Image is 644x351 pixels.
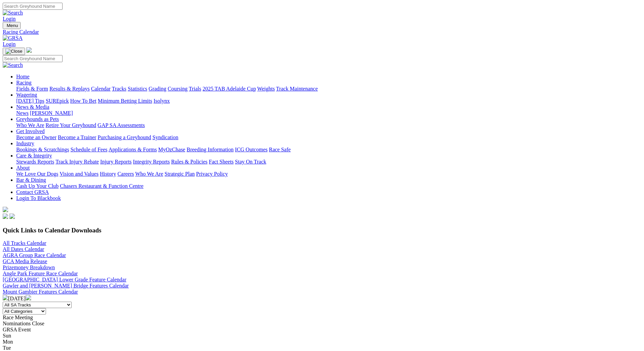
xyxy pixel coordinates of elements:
a: Become an Owner [16,134,56,140]
div: About [16,171,641,177]
div: Wagering [16,98,641,104]
input: Search [3,55,63,62]
a: Purchasing a Greyhound [98,134,151,140]
a: Greyhounds as Pets [16,116,59,122]
a: History [100,171,116,177]
a: All Tracks Calendar [3,240,46,246]
a: Home [16,74,29,79]
a: Become a Trainer [58,134,96,140]
a: Calendar [91,86,111,92]
a: Integrity Reports [133,159,170,165]
div: [DATE] [3,295,641,302]
img: GRSA [3,35,23,41]
a: Isolynx [153,98,170,104]
a: Gawler and [PERSON_NAME] Bridge Features Calendar [3,283,129,289]
a: [DATE] Tips [16,98,44,104]
a: ICG Outcomes [235,147,267,152]
a: Results & Replays [49,86,90,92]
a: Careers [117,171,134,177]
a: About [16,165,30,171]
div: Race Meeting [3,315,641,321]
img: chevron-right-pager-white.svg [26,295,31,300]
img: Search [3,62,23,68]
a: SUREpick [46,98,69,104]
a: Industry [16,141,34,146]
img: Close [5,49,22,54]
button: Toggle navigation [3,22,21,29]
img: facebook.svg [3,214,8,219]
div: Sun [3,333,641,339]
a: AGRA Group Race Calendar [3,252,66,258]
div: GRSA Event [3,327,641,333]
a: Retire Your Greyhound [46,122,96,128]
a: Chasers Restaurant & Function Centre [60,183,143,189]
a: 2025 TAB Adelaide Cup [202,86,256,92]
h3: Quick Links to Calendar Downloads [3,227,641,234]
a: Who We Are [135,171,163,177]
a: Login [3,41,16,47]
a: Login To Blackbook [16,195,61,201]
button: Toggle navigation [3,48,25,55]
a: Statistics [128,86,147,92]
a: Trials [189,86,201,92]
a: All Dates Calendar [3,246,44,252]
a: [PERSON_NAME] [30,110,73,116]
a: Fact Sheets [209,159,234,165]
a: Bookings & Scratchings [16,147,69,152]
a: Prizemoney Breakdown [3,265,55,270]
a: Grading [149,86,166,92]
a: Weights [257,86,275,92]
a: Mount Gambier Features Calendar [3,289,78,295]
div: Tue [3,345,641,351]
a: Stay On Track [235,159,266,165]
img: logo-grsa-white.png [26,47,32,53]
img: chevron-left-pager-white.svg [3,295,8,300]
a: Who We Are [16,122,44,128]
a: Racing [16,80,31,85]
div: Racing [16,86,641,92]
a: Minimum Betting Limits [98,98,152,104]
a: News [16,110,28,116]
a: Applications & Forms [109,147,157,152]
img: Search [3,10,23,16]
img: twitter.svg [9,214,15,219]
div: Get Involved [16,134,641,141]
a: Login [3,16,16,22]
a: Syndication [152,134,178,140]
a: MyOzChase [158,147,185,152]
img: logo-grsa-white.png [3,207,8,212]
a: Care & Integrity [16,153,52,158]
a: Rules & Policies [171,159,208,165]
a: Track Maintenance [276,86,318,92]
a: Wagering [16,92,37,98]
a: Breeding Information [187,147,234,152]
a: Angle Park Feature Race Calendar [3,271,78,276]
div: Nominations Close [3,321,641,327]
a: Coursing [168,86,188,92]
input: Search [3,3,63,10]
div: Bar & Dining [16,183,641,189]
a: GCA Media Release [3,258,47,264]
div: Greyhounds as Pets [16,122,641,128]
a: Schedule of Fees [70,147,107,152]
a: GAP SA Assessments [98,122,145,128]
a: Privacy Policy [196,171,228,177]
a: Tracks [112,86,126,92]
div: Care & Integrity [16,159,641,165]
a: Vision and Values [59,171,98,177]
a: Race Safe [269,147,290,152]
a: We Love Our Dogs [16,171,58,177]
span: Menu [7,23,18,28]
a: Bar & Dining [16,177,46,183]
a: News & Media [16,104,49,110]
a: Strategic Plan [165,171,195,177]
a: Get Involved [16,128,45,134]
div: Industry [16,147,641,153]
a: Racing Calendar [3,29,641,35]
div: News & Media [16,110,641,116]
a: Contact GRSA [16,189,49,195]
a: Stewards Reports [16,159,54,165]
a: Injury Reports [100,159,132,165]
a: How To Bet [70,98,97,104]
